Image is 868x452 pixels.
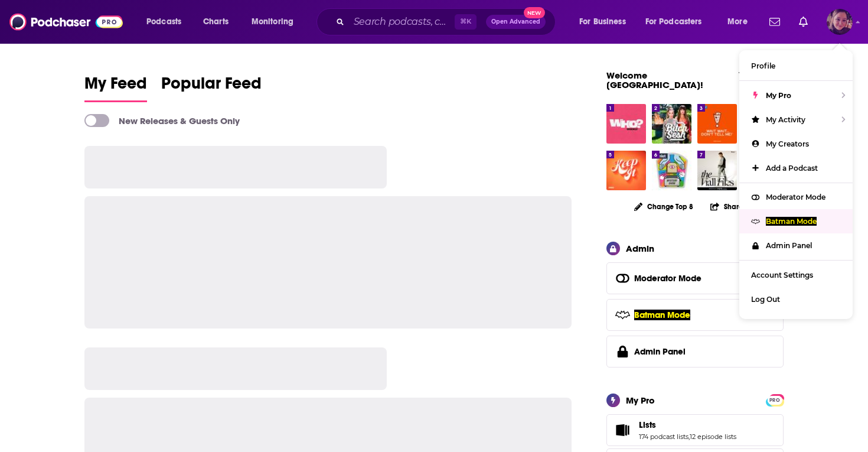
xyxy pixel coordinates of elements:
[794,12,812,32] a: Show notifications dropdown
[571,12,641,31] button: open menu
[710,195,763,218] button: Share Top 8
[161,73,262,102] a: Popular Feed
[606,104,646,144] img: Who? Weekly
[645,14,702,30] span: For Podcasters
[243,12,309,31] button: open menu
[84,114,240,127] a: New Releases & Guests Only
[634,310,690,320] span: Batman Mode
[638,12,719,31] button: open menu
[727,14,748,30] span: More
[768,395,782,404] a: PRO
[349,12,455,31] input: Search podcasts, credits, & more...
[524,7,545,18] span: New
[606,336,784,368] a: Admin Panel
[739,156,853,180] a: Add a Podcast
[9,11,123,33] img: Podchaser - Follow, Share and Rate Podcasts
[84,73,147,100] span: My Feed
[611,422,634,438] a: Lists
[626,243,654,254] div: Admin
[606,70,703,90] a: Welcome [GEOGRAPHIC_DATA]!
[697,151,737,190] img: The Viall Files
[766,164,818,173] span: Add a Podcast
[195,12,236,31] a: Charts
[626,395,655,406] div: My Pro
[766,91,791,100] span: My Pro
[328,8,567,35] div: Search podcasts, credits, & more...
[606,151,646,190] img: Keep It!
[751,61,775,70] span: Profile
[639,420,736,430] a: Lists
[766,217,817,226] p: Batman Mode
[84,73,147,102] a: My Feed
[652,104,691,144] img: Bitch Sesh: Non-Member Feed
[739,50,853,319] ul: Show profile menu
[739,233,853,258] a: Admin Panel
[688,433,690,441] span: ,
[639,420,656,430] span: Lists
[739,132,853,156] a: My Creators
[765,12,785,32] a: Show notifications dropdown
[827,9,853,35] span: Logged in as Sydneyk
[739,70,764,90] a: View Profile
[639,433,688,441] a: 174 podcast lists
[579,14,626,30] span: For Business
[652,151,691,190] img: Mystery Show
[627,199,700,214] button: Change Top 8
[751,271,813,279] span: Account Settings
[486,15,546,29] button: Open AdvancedNew
[768,396,782,405] span: PRO
[146,14,181,30] span: Podcasts
[606,262,784,294] button: Moderator Mode
[455,14,477,30] span: ⌘ K
[766,241,812,250] span: Admin Panel
[161,73,262,100] span: Popular Feed
[739,54,853,78] a: Profile
[719,12,762,31] button: open menu
[690,433,736,441] a: 12 episode lists
[606,414,784,446] span: Lists
[766,193,825,201] span: Moderator Mode
[766,115,805,124] span: My Activity
[491,19,540,25] span: Open Advanced
[827,9,853,35] img: User Profile
[606,299,784,331] button: Batman Mode
[739,263,853,287] a: Account Settings
[138,12,197,31] button: open menu
[203,14,229,30] span: Charts
[751,295,780,304] span: Log Out
[697,104,737,144] img: Wait Wait... Don't Tell Me!
[252,14,293,30] span: Monitoring
[766,139,809,148] span: My Creators
[827,9,853,35] button: Show profile menu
